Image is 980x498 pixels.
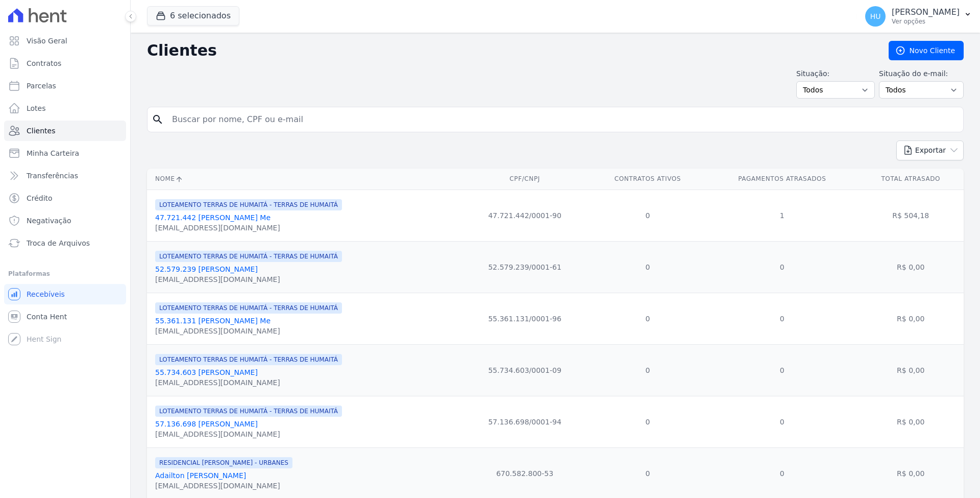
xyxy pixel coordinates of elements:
div: [EMAIL_ADDRESS][DOMAIN_NAME] [155,429,342,439]
td: R$ 504,18 [858,189,964,241]
a: Transferências [4,165,126,186]
div: [EMAIL_ADDRESS][DOMAIN_NAME] [155,274,342,284]
i: search [152,113,164,126]
span: Parcelas [27,81,56,91]
div: [EMAIL_ADDRESS][DOMAIN_NAME] [155,223,342,233]
td: R$ 0,00 [858,344,964,396]
a: Troca de Arquivos [4,233,126,253]
a: 55.734.603 [PERSON_NAME] [155,368,258,376]
button: 6 selecionados [147,6,239,26]
span: Transferências [27,171,78,181]
td: 0 [589,189,706,241]
a: Parcelas [4,76,126,96]
label: Situação do e-mail: [879,68,964,79]
span: Recebíveis [27,289,65,299]
span: LOTEAMENTO TERRAS DE HUMAITÁ - TERRAS DE HUMAITÁ [155,406,342,417]
span: Troca de Arquivos [27,238,90,248]
td: 1 [706,189,857,241]
td: 55.734.603/0001-09 [461,344,589,396]
div: [EMAIL_ADDRESS][DOMAIN_NAME] [155,326,342,336]
a: Lotes [4,98,126,118]
td: 47.721.442/0001-90 [461,189,589,241]
td: 0 [589,241,706,293]
a: Conta Hent [4,306,126,327]
a: Negativação [4,210,126,231]
span: Conta Hent [27,312,67,322]
th: Pagamentos Atrasados [706,169,857,189]
button: HU [PERSON_NAME] Ver opções [857,2,980,31]
a: Novo Cliente [889,41,964,60]
button: Exportar [896,140,964,160]
div: Plataformas [8,268,122,280]
a: 57.136.698 [PERSON_NAME] [155,420,258,428]
td: 57.136.698/0001-94 [461,396,589,447]
span: Crédito [27,193,53,203]
th: CPF/CNPJ [461,169,589,189]
span: Negativação [27,216,71,226]
h2: Clientes [147,41,872,60]
a: 47.721.442 [PERSON_NAME] Me [155,214,271,222]
div: [EMAIL_ADDRESS][DOMAIN_NAME] [155,481,292,491]
td: 0 [589,396,706,447]
span: LOTEAMENTO TERRAS DE HUMAITÁ - TERRAS DE HUMAITÁ [155,302,342,314]
td: 55.361.131/0001-96 [461,293,589,344]
a: Recebíveis [4,284,126,304]
td: R$ 0,00 [858,396,964,447]
a: Contratos [4,53,126,74]
td: 0 [706,241,857,293]
span: Minha Carteira [27,148,79,158]
a: 52.579.239 [PERSON_NAME] [155,265,258,273]
span: Visão Geral [27,36,67,46]
span: HU [870,13,881,20]
a: 55.361.131 [PERSON_NAME] Me [155,317,271,325]
input: Buscar por nome, CPF ou e-mail [166,109,959,130]
td: 0 [706,293,857,344]
label: Situação: [796,68,875,79]
td: 0 [706,344,857,396]
span: Lotes [27,103,46,113]
p: Ver opções [892,17,960,26]
td: 0 [589,293,706,344]
span: LOTEAMENTO TERRAS DE HUMAITÁ - TERRAS DE HUMAITÁ [155,354,342,365]
a: Clientes [4,121,126,141]
span: RESIDENCIAL [PERSON_NAME] - URBANES [155,457,292,468]
th: Nome [147,169,461,189]
a: Visão Geral [4,31,126,51]
a: Minha Carteira [4,143,126,163]
td: R$ 0,00 [858,293,964,344]
a: Crédito [4,188,126,208]
span: LOTEAMENTO TERRAS DE HUMAITÁ - TERRAS DE HUMAITÁ [155,251,342,262]
th: Contratos Ativos [589,169,706,189]
div: [EMAIL_ADDRESS][DOMAIN_NAME] [155,377,342,388]
a: Adailton [PERSON_NAME] [155,471,246,480]
span: LOTEAMENTO TERRAS DE HUMAITÁ - TERRAS DE HUMAITÁ [155,199,342,210]
td: R$ 0,00 [858,241,964,293]
span: Contratos [27,58,61,68]
td: 0 [706,396,857,447]
span: Clientes [27,126,55,136]
td: 0 [589,344,706,396]
td: 52.579.239/0001-61 [461,241,589,293]
th: Total Atrasado [858,169,964,189]
p: [PERSON_NAME] [892,7,960,17]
